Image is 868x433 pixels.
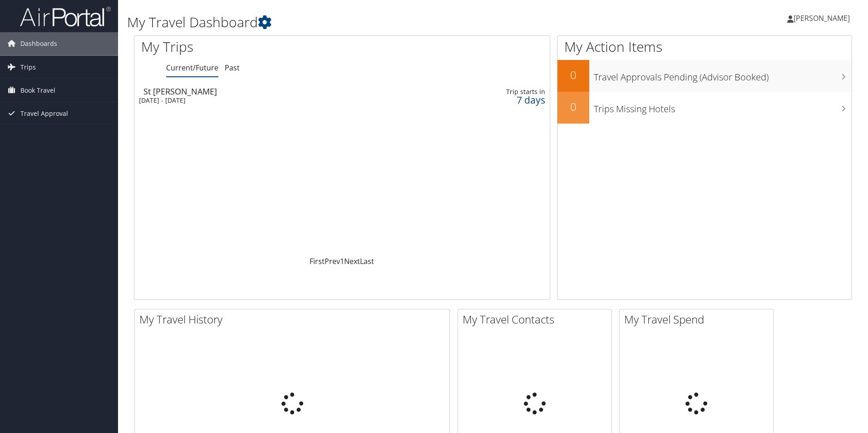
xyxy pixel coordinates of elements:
[360,256,374,266] a: Last
[20,32,57,55] span: Dashboards
[325,256,340,266] a: Prev
[344,256,360,266] a: Next
[594,66,852,84] h3: Travel Approvals Pending (Advisor Booked)
[20,6,111,27] img: airportal-logo.png
[624,312,773,327] h2: My Travel Spend
[594,98,852,115] h3: Trips Missing Hotels
[557,37,852,56] h1: My Action Items
[143,87,403,95] div: St [PERSON_NAME]
[794,13,850,23] span: [PERSON_NAME]
[454,88,545,96] div: Trip starts in
[20,79,55,102] span: Book Travel
[463,312,612,327] h2: My Travel Contacts
[557,67,589,83] h2: 0
[787,5,859,32] a: [PERSON_NAME]
[454,96,545,104] div: 7 days
[310,256,325,266] a: First
[557,99,589,114] h2: 0
[127,13,615,32] h1: My Travel Dashboard
[139,96,398,105] div: [DATE] - [DATE]
[141,37,370,56] h1: My Trips
[20,102,68,125] span: Travel Approval
[139,312,449,327] h2: My Travel History
[340,256,344,266] a: 1
[20,56,36,79] span: Trips
[225,63,240,73] a: Past
[166,63,218,73] a: Current/Future
[557,60,852,92] a: 0Travel Approvals Pending (Advisor Booked)
[557,92,852,124] a: 0Trips Missing Hotels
